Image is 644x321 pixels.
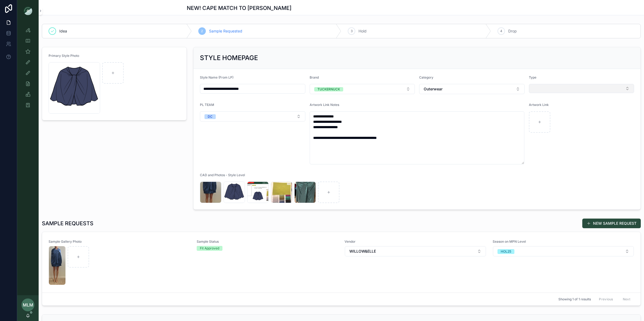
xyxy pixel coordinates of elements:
[345,246,486,256] button: Select Button
[17,21,39,117] div: scrollable content
[49,239,190,244] span: Sample Gallery Photo
[201,29,203,33] span: 2
[200,111,305,121] button: Select Button
[351,29,353,33] span: 3
[317,87,340,91] div: TUCKERNUCK
[200,246,219,251] div: Fit Approved
[424,86,442,92] span: Outerwear
[49,246,65,285] img: Screenshot-2025-06-13-at-10.25.36-AM-(1).png
[529,75,536,79] span: Type
[500,29,502,33] span: 4
[310,75,319,79] span: Brand
[42,220,93,227] h1: SAMPLE REQUESTS
[419,75,433,79] span: Category
[59,28,67,34] span: Idea
[208,114,213,119] div: DC
[23,302,33,308] span: MLM
[493,246,634,256] button: Select Button
[187,4,291,12] h1: NEW! CAPE MATCH TO [PERSON_NAME]
[529,103,549,107] span: Artwork Link
[49,54,79,58] span: Primary Style Photo
[209,28,242,34] span: Sample Requested
[200,103,214,107] span: PL TEAM
[42,232,641,293] a: Sample Gallery PhotoScreenshot-2025-06-13-at-10.25.36-AM-(1).pngSample StatusFit ApprovedVendorSe...
[358,28,367,34] span: Hold
[345,239,486,244] span: Vendor
[200,54,258,62] h2: STYLE HOMEPAGE
[200,75,233,79] span: Style Name (From LP)
[508,28,517,34] span: Drop
[493,239,634,244] span: Season on MPN Level
[310,103,339,107] span: Artwork Link Notes
[197,239,338,244] span: Sample Status
[24,6,32,15] img: App logo
[349,249,376,254] span: WILLOW&ELLE
[501,249,511,254] div: HOL25
[582,219,641,228] button: NEW SAMPLE REQUEST
[529,84,634,93] button: Select Button
[200,173,245,177] span: CAD and Photos - Style Level
[310,84,415,94] button: Select Button
[419,84,525,94] button: Select Button
[558,297,591,301] span: Showing 1 of 1 results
